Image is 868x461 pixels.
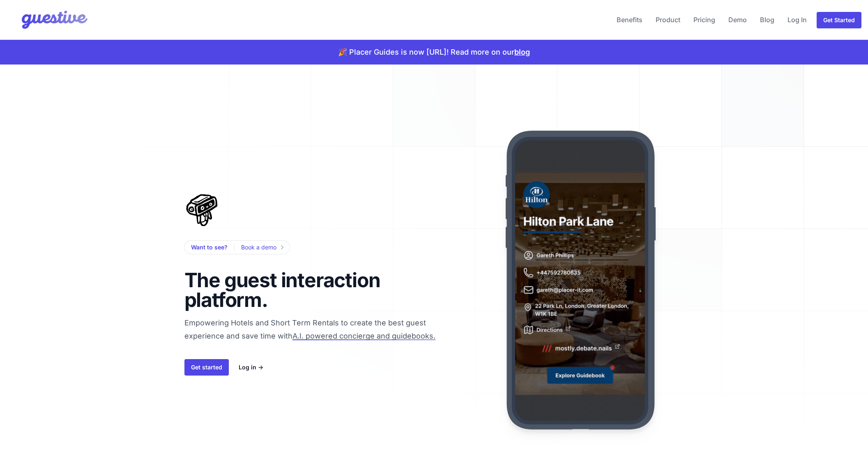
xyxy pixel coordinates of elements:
[241,242,283,252] a: Book a demo
[514,48,530,56] a: blog
[7,3,90,36] img: Your Company
[184,318,460,376] span: Empowering Hotels and Short Term Rentals to create the best guest experience and save time with
[652,10,684,30] a: Product
[757,10,778,30] a: Blog
[784,10,810,30] a: Log In
[292,332,435,340] span: A.I. powered concierge and guidebooks.
[725,10,750,30] a: Demo
[184,270,395,310] h1: The guest interaction platform.
[338,46,530,58] p: 🎉 Placer Guides is now [URL]! Read more on our
[239,362,263,372] a: Log in →
[690,10,718,30] a: Pricing
[613,10,646,30] a: Benefits
[817,12,861,28] a: Get Started
[184,359,229,376] a: Get started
